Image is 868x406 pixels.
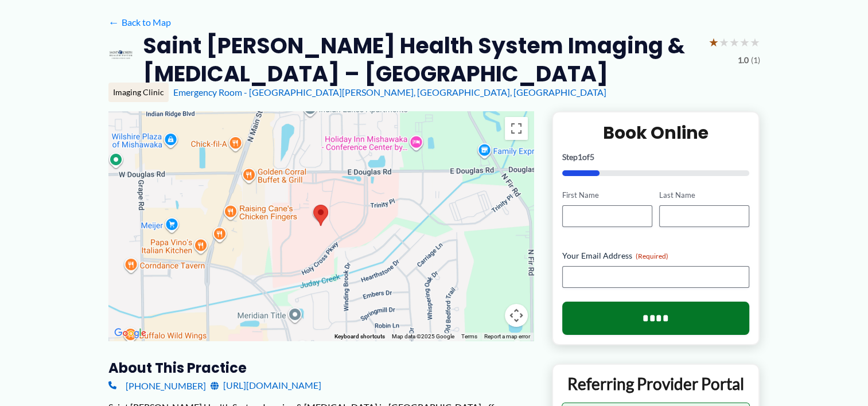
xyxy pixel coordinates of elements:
[484,333,530,339] a: Report a map error
[562,373,750,394] p: Referring Provider Portal
[719,32,729,53] span: ★
[729,32,739,53] span: ★
[461,333,477,339] a: Terms (opens in new tab)
[739,32,750,53] span: ★
[108,83,169,102] div: Imaging Clinic
[562,153,750,161] p: Step of
[738,53,749,68] span: 1.0
[590,152,594,162] span: 5
[111,326,149,341] img: Google
[505,304,528,327] button: Map camera controls
[211,377,321,394] a: [URL][DOMAIN_NAME]
[562,190,652,201] label: First Name
[142,32,699,88] h2: Saint [PERSON_NAME] Health System Imaging & [MEDICAL_DATA] – [GEOGRAPHIC_DATA]
[636,252,668,260] span: (Required)
[562,122,750,144] h2: Book Online
[108,17,119,28] span: ←
[659,190,749,201] label: Last Name
[750,32,760,53] span: ★
[505,117,528,140] button: Toggle fullscreen view
[562,250,750,261] label: Your Email Address
[108,377,206,394] a: [PHONE_NUMBER]
[108,359,534,377] h3: About this practice
[111,326,149,341] a: Open this area in Google Maps (opens a new window)
[108,14,171,31] a: ←Back to Map
[578,152,582,162] span: 1
[751,53,760,68] span: (1)
[709,32,719,53] span: ★
[334,333,385,341] button: Keyboard shortcuts
[392,333,454,339] span: Map data ©2025 Google
[173,87,606,97] a: Emergency Room - [GEOGRAPHIC_DATA][PERSON_NAME], [GEOGRAPHIC_DATA], [GEOGRAPHIC_DATA]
